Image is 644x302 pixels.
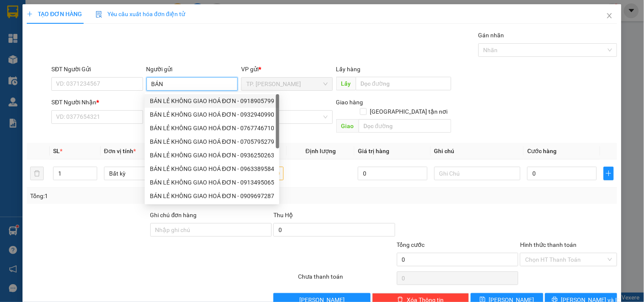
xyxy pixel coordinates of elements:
[150,123,274,133] div: BÁN LẺ KHÔNG GIAO HOÁ ĐƠN - 0767746710
[527,148,557,154] span: Cước hàng
[478,32,504,39] label: Gán nhãn
[51,64,143,74] div: SĐT Người Gửi
[145,135,279,148] div: BÁN LẺ KHÔNG GIAO HOÁ ĐƠN - 0705795279
[145,162,279,176] div: BÁN LẺ KHÔNG GIAO HOÁ ĐƠN - 0963389584
[146,64,238,74] div: Người gửi
[273,212,293,218] span: Thu Hộ
[336,119,359,133] span: Giao
[241,64,332,74] div: VP gửi
[145,94,279,108] div: BÁN LẺ KHÔNG GIAO HOÁ ĐƠN - 0918905799
[96,11,185,17] span: Yêu cầu xuất hóa đơn điện tử
[30,191,249,201] div: Tổng: 1
[150,110,274,119] div: BÁN LẺ KHÔNG GIAO HOÁ ĐƠN - 0932940990
[27,11,33,17] span: plus
[358,148,389,154] span: Giá trị hàng
[30,167,44,180] button: delete
[96,11,102,18] img: icon
[336,77,356,90] span: Lấy
[150,151,274,160] div: BÁN LẺ KHÔNG GIAO HOÁ ĐƠN - 0936250263
[145,148,279,162] div: BÁN LẺ KHÔNG GIAO HOÁ ĐƠN - 0936250263
[150,137,274,146] div: BÁN LẺ KHÔNG GIAO HOÁ ĐƠN - 0705795279
[145,121,279,135] div: BÁN LẺ KHÔNG GIAO HOÁ ĐƠN - 0767746710
[150,223,272,237] input: Ghi chú đơn hàng
[145,108,279,121] div: BÁN LẺ KHÔNG GIAO HOÁ ĐƠN - 0932940990
[109,167,185,180] span: Bất kỳ
[53,148,60,154] span: SL
[145,176,279,189] div: BÁN LẺ KHÔNG GIAO HOÁ ĐƠN - 0913495065
[356,77,451,90] input: Dọc đường
[598,4,622,28] button: Close
[145,189,279,203] div: BÁN LẺ KHÔNG GIAO HOÁ ĐƠN - 0909697287
[397,241,425,248] span: Tổng cước
[336,99,363,106] span: Giao hàng
[520,241,577,248] label: Hình thức thanh toán
[27,11,82,17] span: TẠO ĐƠN HÀNG
[359,119,451,133] input: Dọc đường
[150,164,274,173] div: BÁN LẺ KHÔNG GIAO HOÁ ĐƠN - 0963389584
[434,167,520,180] input: Ghi Chú
[306,148,336,154] span: Định lượng
[604,167,614,180] button: plus
[150,178,274,187] div: BÁN LẺ KHÔNG GIAO HOÁ ĐƠN - 0913495065
[150,212,197,218] label: Ghi chú đơn hàng
[367,107,451,116] span: [GEOGRAPHIC_DATA] tận nơi
[336,66,361,73] span: Lấy hàng
[51,98,143,107] div: SĐT Người Nhận
[104,148,136,154] span: Đơn vị tính
[606,12,613,19] span: close
[246,111,327,123] span: Vĩnh Long
[150,191,274,201] div: BÁN LẺ KHÔNG GIAO HOÁ ĐƠN - 0909697287
[150,96,274,106] div: BÁN LẺ KHÔNG GIAO HOÁ ĐƠN - 0918905799
[246,78,327,90] span: TP. Hồ Chí Minh
[358,167,427,180] input: 0
[604,170,613,177] span: plus
[431,143,524,159] th: Ghi chú
[297,272,396,287] div: Chưa thanh toán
